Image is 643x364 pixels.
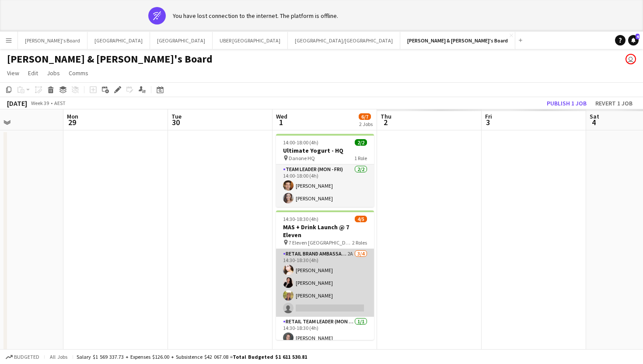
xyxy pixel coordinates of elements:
span: 30 [170,117,182,127]
span: 4/5 [355,216,367,222]
span: Total Budgeted $1 611 530.81 [233,353,307,360]
button: Publish 1 job [543,98,590,109]
div: 2 Jobs [359,121,373,127]
div: Salary $1 569 337.73 + Expenses $126.00 + Subsistence $42 067.08 = [77,353,307,360]
span: 3 [484,117,492,127]
app-card-role: RETAIL Brand Ambassador (Mon - Fri)2A3/414:30-18:30 (4h)[PERSON_NAME][PERSON_NAME][PERSON_NAME] [276,249,374,317]
span: 14:00-18:00 (4h) [283,139,318,146]
span: View [7,69,19,77]
button: [PERSON_NAME]'s Board [18,32,87,49]
span: All jobs [48,353,69,360]
a: Edit [24,67,42,79]
h3: Ultimate Yogurt - HQ [276,147,374,154]
div: You have lost connection to the internet. The platform is offline. [173,12,338,20]
button: [PERSON_NAME] & [PERSON_NAME]'s Board [400,32,515,49]
button: Revert 1 job [592,98,636,109]
app-user-avatar: Tennille Moore [626,54,636,64]
span: 1 Role [354,155,367,161]
span: Budgeted [14,354,39,360]
span: Mon [67,112,78,120]
h3: MAS + Drink Launch @ 7 Eleven [276,223,374,239]
a: 4 [628,35,639,45]
span: 4 [636,34,640,39]
app-card-role: Team Leader (Mon - Fri)2/214:00-18:00 (4h)[PERSON_NAME][PERSON_NAME] [276,164,374,207]
span: Thu [381,112,391,120]
button: [GEOGRAPHIC_DATA] [150,32,213,49]
button: UBER [GEOGRAPHIC_DATA] [213,32,288,49]
a: Comms [65,67,92,79]
span: Jobs [47,69,60,77]
span: Tue [171,112,182,120]
button: [GEOGRAPHIC_DATA] [87,32,150,49]
span: 29 [66,117,78,127]
span: 2/2 [355,139,367,146]
span: 4 [588,117,599,127]
span: Danone HQ [289,155,315,161]
app-card-role: RETAIL Team Leader (Mon - Fri)1/114:30-18:30 (4h)[PERSON_NAME] [276,317,374,346]
span: 2 Roles [352,239,367,246]
span: Sat [590,112,599,120]
app-job-card: 14:30-18:30 (4h)4/5MAS + Drink Launch @ 7 Eleven 7 Eleven [GEOGRAPHIC_DATA]2 RolesRETAIL Brand Am... [276,210,374,340]
span: 6/7 [359,113,371,120]
span: 14:30-18:30 (4h) [283,216,318,222]
span: Wed [276,112,287,120]
div: AEST [54,100,66,106]
button: Budgeted [4,352,41,362]
a: Jobs [43,67,63,79]
button: [GEOGRAPHIC_DATA]/[GEOGRAPHIC_DATA] [288,32,400,49]
span: Fri [485,112,492,120]
span: Edit [28,69,38,77]
h1: [PERSON_NAME] & [PERSON_NAME]'s Board [7,52,213,66]
span: Comms [69,69,88,77]
a: View [3,67,23,79]
span: 7 Eleven [GEOGRAPHIC_DATA] [289,239,352,246]
span: Week 39 [29,100,51,106]
app-job-card: 14:00-18:00 (4h)2/2Ultimate Yogurt - HQ Danone HQ1 RoleTeam Leader (Mon - Fri)2/214:00-18:00 (4h)... [276,134,374,207]
div: [DATE] [7,99,27,108]
span: 2 [379,117,391,127]
span: 1 [275,117,287,127]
